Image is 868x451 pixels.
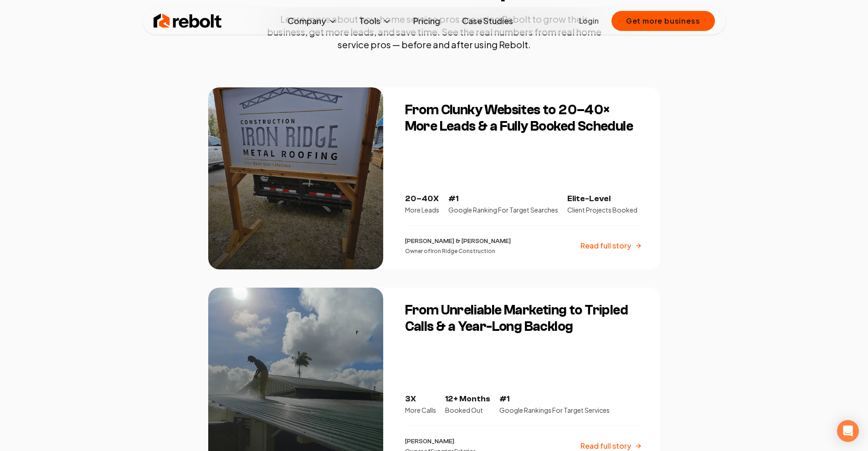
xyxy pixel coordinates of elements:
[352,12,399,30] button: Tools
[448,193,558,205] p: #1
[580,240,631,251] p: Read full story
[445,393,490,405] p: 12+ Months
[445,405,490,415] p: Booked Out
[405,405,436,415] p: More Calls
[579,15,599,26] a: Login
[154,12,222,30] img: Rebolt Logo
[567,193,637,205] p: Elite-Level
[567,205,637,214] p: Client Projects Booked
[405,302,642,335] h3: From Unreliable Marketing to Tripled Calls & a Year-Long Backlog
[405,102,642,135] h3: From Clunky Websites to 20–40× More Leads & a Fully Booked Schedule
[499,393,610,405] p: #1
[405,237,511,246] p: [PERSON_NAME] & [PERSON_NAME]
[406,12,447,30] a: Pricing
[405,205,439,214] p: More Leads
[405,248,511,255] p: Owner of Iron Ridge Construction
[455,12,520,30] a: Case Studies
[448,205,558,214] p: Google Ranking For Target Searches
[405,437,475,446] p: [PERSON_NAME]
[611,11,715,31] button: Get more business
[405,193,439,205] p: 20–40X
[499,405,610,415] p: Google Rankings For Target Services
[280,12,344,30] button: Company
[208,87,660,269] a: From Clunky Websites to 20–40× More Leads & a Fully Booked ScheduleFrom Clunky Websites to 20–40×...
[837,420,859,442] div: Open Intercom Messenger
[405,393,436,405] p: 3X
